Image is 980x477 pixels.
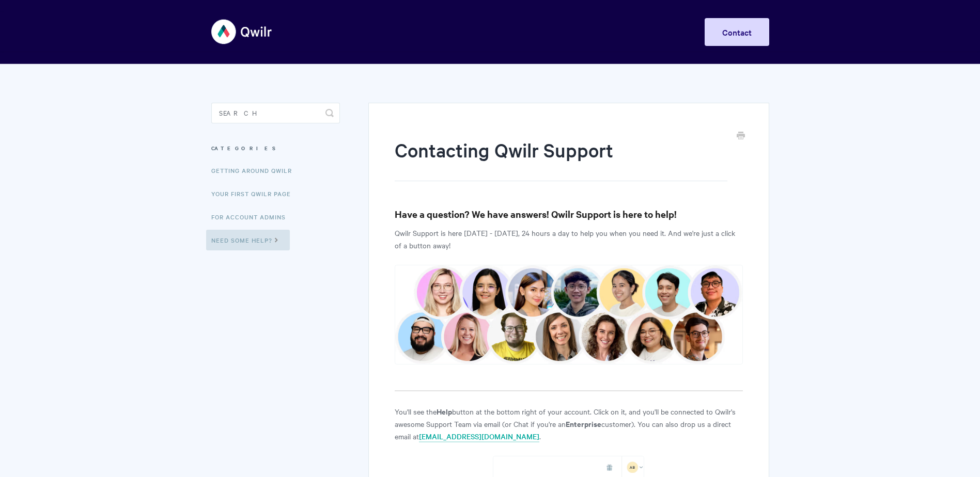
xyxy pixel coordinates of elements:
a: [EMAIL_ADDRESS][DOMAIN_NAME] [419,431,539,442]
h3: Categories [211,139,340,157]
a: Print this Article [737,131,745,142]
a: Contact [705,18,769,46]
strong: Have a question? We have answers! Qwilr Support is here to help! [395,208,677,220]
a: Need Some Help? [206,230,290,250]
b: Enterprise [566,418,601,429]
input: Search [211,103,340,123]
p: You'll see the button at the bottom right of your account. Click on it, and you'll be connected t... [395,405,742,442]
b: Help [437,406,452,417]
a: Getting Around Qwilr [211,160,300,181]
img: file-sbiJv63vfu.png [395,265,742,364]
a: Your First Qwilr Page [211,183,299,204]
a: For Account Admins [211,206,293,227]
h1: Contacting Qwilr Support [395,137,727,181]
p: Qwilr Support is here [DATE] - [DATE], 24 hours a day to help you when you need it. And we're jus... [395,227,742,251]
img: Qwilr Help Center [211,12,273,51]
